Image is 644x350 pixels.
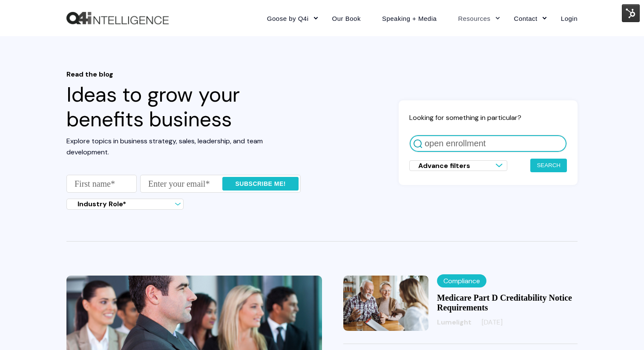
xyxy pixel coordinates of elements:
[66,137,263,157] span: Explore topics in business strategy, sales, leadership, and team development.
[437,293,572,312] a: Medicare Part D Creditability Notice Requirements
[482,318,503,327] span: [DATE]
[66,12,169,25] a: Back to Home
[409,135,567,152] input: Search for articles
[409,113,567,122] h2: Looking for something in particular?
[140,175,301,193] input: Enter your email*
[343,276,428,331] img: Medicare Part D Creditability Notice Requirements
[66,70,301,131] h1: Ideas to grow your benefits business
[66,70,301,78] span: Read the blog
[622,4,640,22] img: HubSpot Tools Menu Toggle
[437,274,486,287] label: Compliance
[437,318,471,327] span: Lumelight
[418,161,470,170] span: Advance filters
[66,12,169,25] img: Q4intelligence, LLC logo
[66,175,137,193] input: First name*
[530,159,567,172] button: Search
[222,177,299,191] input: Subscribe me!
